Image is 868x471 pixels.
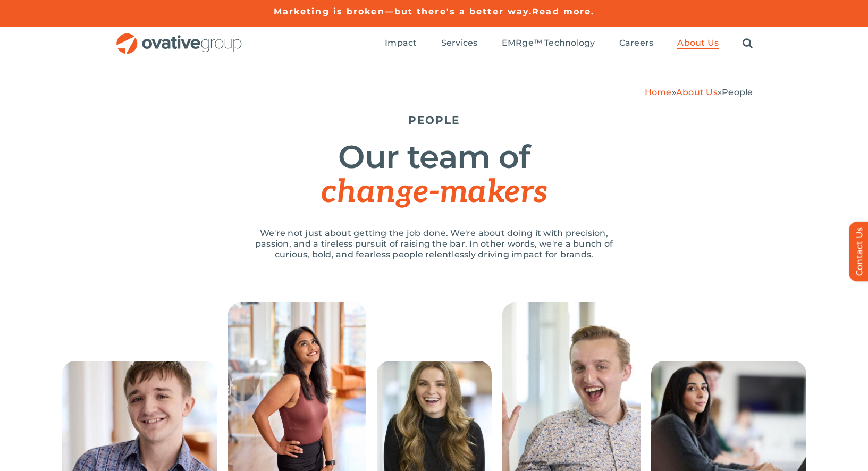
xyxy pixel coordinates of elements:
span: EMRge™ Technology [502,38,595,48]
p: We're not just about getting the job done. We're about doing it with precision, passion, and a ti... [243,228,626,260]
nav: Menu [385,27,753,61]
span: » » [645,87,753,97]
a: Services [441,38,478,49]
a: Home [645,87,672,97]
a: EMRge™ Technology [502,38,595,49]
a: Search [743,38,753,49]
span: About Us [677,38,719,48]
a: Marketing is broken—but there's a better way. [274,6,533,16]
h5: PEOPLE [115,114,753,127]
a: Careers [619,38,654,49]
span: change-makers [321,173,546,212]
a: Impact [385,38,417,49]
a: Read more. [532,6,594,16]
span: People [722,87,753,97]
span: Services [441,38,478,48]
span: Careers [619,38,654,48]
a: OG_Full_horizontal_RGB [115,32,243,42]
h1: Our team of [115,140,753,209]
a: About Us [676,87,718,97]
a: About Us [677,38,719,49]
span: Impact [385,38,417,48]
